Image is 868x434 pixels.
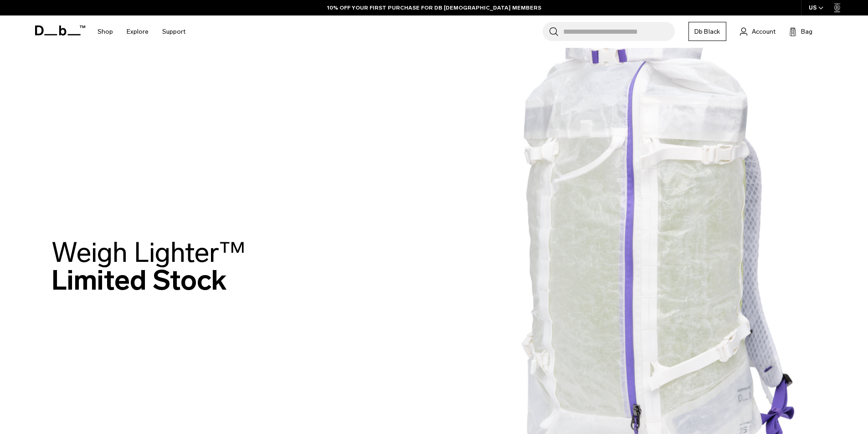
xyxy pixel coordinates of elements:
[789,26,812,37] button: Bag
[688,22,726,41] a: Db Black
[51,239,246,294] h2: Limited Stock
[162,15,185,48] a: Support
[51,236,246,269] span: Weigh Lighter™
[127,15,149,48] a: Explore
[327,4,541,12] a: 10% OFF YOUR FIRST PURCHASE FOR DB [DEMOGRAPHIC_DATA] MEMBERS
[98,15,113,48] a: Shop
[801,27,812,36] span: Bag
[752,27,776,36] span: Account
[740,26,776,37] a: Account
[91,15,192,48] nav: Main Navigation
